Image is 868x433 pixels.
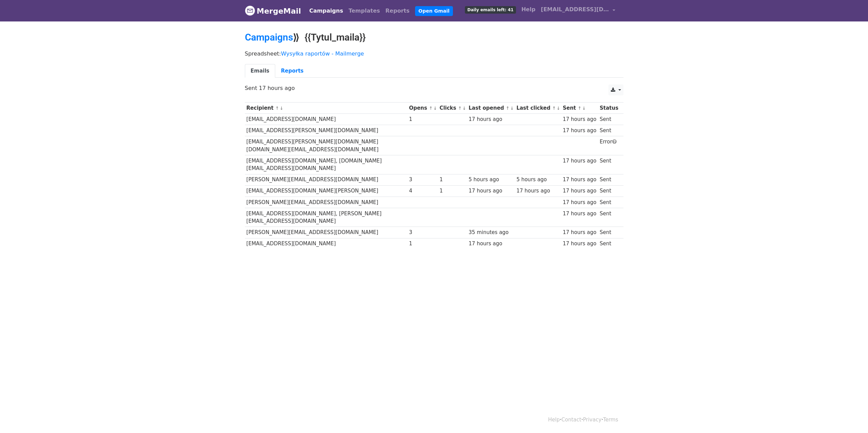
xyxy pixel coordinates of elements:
td: [PERSON_NAME][EMAIL_ADDRESS][DOMAIN_NAME] [245,227,408,238]
a: Contact [561,417,581,423]
td: [EMAIL_ADDRESS][PERSON_NAME][DOMAIN_NAME] [DOMAIN_NAME][EMAIL_ADDRESS][DOMAIN_NAME] [245,136,408,155]
td: Sent [598,197,620,208]
a: Privacy [583,417,601,423]
a: MergeMail [245,4,301,18]
th: Opens [407,103,438,114]
th: Last opened [467,103,515,114]
td: [PERSON_NAME][EMAIL_ADDRESS][DOMAIN_NAME] [245,174,408,185]
div: 17 hours ago [469,240,513,248]
div: 17 hours ago [563,210,597,218]
a: Help [548,417,560,423]
a: [EMAIL_ADDRESS][DOMAIN_NAME] [538,3,618,19]
div: 17 hours ago [469,187,513,195]
a: ↓ [433,106,437,111]
span: [EMAIL_ADDRESS][DOMAIN_NAME] [541,5,609,14]
th: Recipient [245,103,408,114]
div: 17 hours ago [563,127,597,135]
div: 17 hours ago [469,115,513,123]
a: ↓ [462,106,466,111]
a: ↑ [275,106,279,111]
p: Spreadsheet: [245,50,623,57]
div: 17 hours ago [516,187,559,195]
th: Last clicked [515,103,561,114]
th: Clicks [438,103,467,114]
a: ↓ [510,106,514,111]
th: Sent [561,103,598,114]
a: Campaigns [245,32,293,43]
div: 17 hours ago [563,240,597,248]
a: ↑ [578,106,582,111]
td: [EMAIL_ADDRESS][DOMAIN_NAME] [245,238,408,249]
div: 3 [409,229,436,236]
div: 17 hours ago [563,115,597,123]
a: ↓ [557,106,560,111]
a: ↓ [280,106,283,111]
a: Wysyłka raportów - Mailmerge [281,50,364,57]
div: 35 minutes ago [469,229,513,236]
div: 17 hours ago [563,199,597,206]
td: Sent [598,208,620,227]
a: ↓ [582,106,586,111]
td: Sent [598,155,620,174]
div: 1 [409,115,436,123]
div: 17 hours ago [563,157,597,165]
div: 4 [409,187,436,195]
a: ↑ [552,106,556,111]
a: Templates [346,4,383,18]
span: Daily emails left: 41 [465,6,516,14]
a: Reports [383,4,412,18]
a: Campaigns [307,4,346,18]
th: Status [598,103,620,114]
td: Sent [598,125,620,136]
a: Open Gmail [415,6,453,16]
a: Terms [603,417,618,423]
td: Sent [598,114,620,125]
div: 1 [440,176,466,184]
a: ↑ [506,106,510,111]
div: 1 [409,240,436,248]
a: ↑ [429,106,433,111]
td: [EMAIL_ADDRESS][DOMAIN_NAME], [DOMAIN_NAME][EMAIL_ADDRESS][DOMAIN_NAME] [245,155,408,174]
div: 1 [440,187,466,195]
div: 5 hours ago [469,176,513,184]
div: 17 hours ago [563,187,597,195]
div: 3 [409,176,436,184]
a: Help [519,3,538,16]
td: [PERSON_NAME][EMAIL_ADDRESS][DOMAIN_NAME] [245,197,408,208]
a: Reports [275,64,309,78]
td: Sent [598,185,620,197]
a: Emails [245,64,275,78]
td: [EMAIL_ADDRESS][DOMAIN_NAME], [PERSON_NAME][EMAIL_ADDRESS][DOMAIN_NAME] [245,208,408,227]
h2: ⟫ {{Tytul_maila}} [245,32,623,43]
td: Sent [598,238,620,249]
a: Daily emails left: 41 [462,3,518,16]
td: [EMAIL_ADDRESS][DOMAIN_NAME] [245,114,408,125]
td: Error [598,136,620,155]
a: ↑ [458,106,462,111]
div: 5 hours ago [516,176,559,184]
td: Sent [598,174,620,185]
p: Sent 17 hours ago [245,84,623,92]
td: Sent [598,227,620,238]
div: 17 hours ago [563,176,597,184]
div: 17 hours ago [563,229,597,236]
img: MergeMail logo [245,5,255,16]
td: [EMAIL_ADDRESS][PERSON_NAME][DOMAIN_NAME] [245,125,408,136]
td: [EMAIL_ADDRESS][DOMAIN_NAME][PERSON_NAME] [245,185,408,197]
